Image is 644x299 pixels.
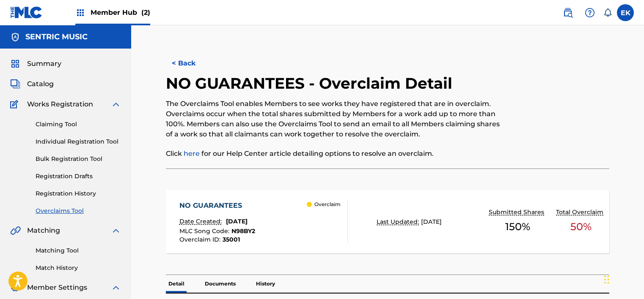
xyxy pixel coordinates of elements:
[10,99,21,109] img: Works Registration
[91,8,150,17] span: Member Hub
[36,207,121,215] a: Overclaims Tool
[166,74,457,93] h2: NO GUARANTEES - Overclaim Detail
[36,155,121,163] a: Bulk Registration Tool
[10,32,20,42] img: Accounts
[570,219,592,234] span: 50 %
[27,226,60,236] span: Matching
[25,32,88,42] h5: SENTRIC MUSIC
[184,149,200,158] a: here
[559,4,576,21] a: Public Search
[166,275,187,293] p: Detail
[620,185,644,253] iframe: Resource Center
[27,283,87,293] span: Member Settings
[10,226,21,236] img: Matching
[489,208,546,217] p: Submitted Shares
[27,59,61,69] span: Summary
[10,79,54,89] a: CatalogCatalog
[36,120,121,129] a: Claiming Tool
[141,8,150,16] span: (2)
[202,275,238,293] p: Documents
[602,258,644,299] iframe: Chat Widget
[556,208,605,217] p: Total Overclaim
[27,99,93,109] span: Works Registration
[36,264,121,272] a: Match History
[231,227,255,235] span: N98BY2
[27,79,54,89] span: Catalog
[111,226,121,236] img: expand
[603,8,612,17] div: Notifications
[166,149,507,159] p: Click for our Help Center article detailing options to resolve an overclaim.
[166,99,507,139] p: The Overclaims Tool enables Members to see works they have registered that are in overclaim. Over...
[223,236,240,243] span: 35001
[563,8,573,18] img: search
[505,219,530,234] span: 150 %
[604,267,609,292] div: Drag
[36,246,121,255] a: Matching Tool
[111,283,121,293] img: expand
[36,189,121,198] a: Registration History
[585,8,595,18] img: help
[179,236,223,243] span: Overclaim ID :
[179,201,255,211] div: NO GUARANTEES
[10,59,20,69] img: Summary
[421,218,442,226] span: [DATE]
[36,172,121,181] a: Registration Drafts
[253,275,278,293] p: History
[36,137,121,146] a: Individual Registration Tool
[75,8,85,18] img: Top Rightsholders
[314,201,341,208] p: Overclaim
[617,4,634,21] div: User Menu
[179,227,231,235] span: MLC Song Code :
[166,53,217,74] button: < Back
[10,283,20,293] img: Member Settings
[111,99,121,109] img: expand
[10,6,43,19] img: MLC Logo
[581,4,598,21] div: Help
[179,217,224,226] p: Date Created:
[10,59,61,69] a: SummarySummary
[377,217,421,226] p: Last Updated:
[10,79,20,89] img: Catalog
[226,217,248,225] span: [DATE]
[166,190,609,253] a: NO GUARANTEESDate Created:[DATE]MLC Song Code:N98BY2Overclaim ID:35001 OverclaimLast Updated:[DAT...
